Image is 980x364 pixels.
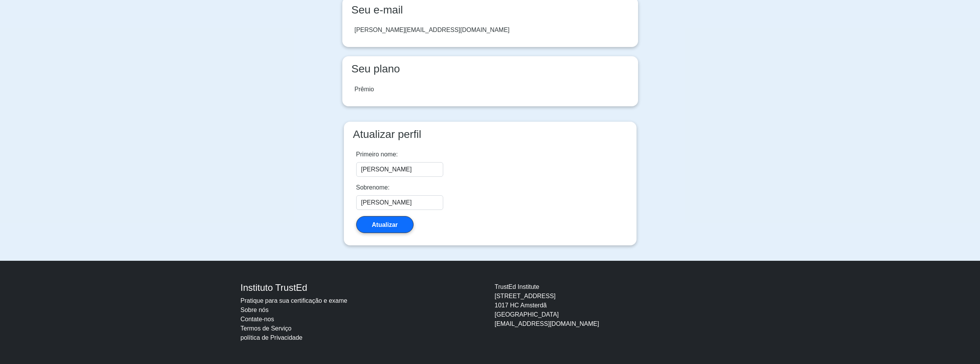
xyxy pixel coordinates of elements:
font: [STREET_ADDRESS] [495,293,556,299]
font: Seu e-mail [352,4,403,16]
font: [GEOGRAPHIC_DATA] [495,311,559,318]
font: TrustEd Institute [495,283,539,290]
font: Primeiro nome: [356,151,398,158]
a: Sobre nós [241,307,269,313]
font: [PERSON_NAME][EMAIL_ADDRESS][DOMAIN_NAME] [355,27,510,33]
font: Atualizar [372,221,398,228]
a: Pratique para sua certificação e exame [241,297,347,304]
font: Instituto TrustEd [241,282,307,293]
font: 1017 HC Amsterdã [495,302,547,309]
font: Seu plano [352,63,400,75]
font: [EMAIL_ADDRESS][DOMAIN_NAME] [495,320,599,327]
a: Termos de Serviço [241,325,292,332]
font: Prêmio [355,86,374,92]
font: Atualizar perfil [353,128,421,140]
a: Contate-nos [241,316,274,322]
button: Atualizar [356,216,414,233]
font: Sobrenome: [356,184,390,191]
a: política de Privacidade [241,334,303,341]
